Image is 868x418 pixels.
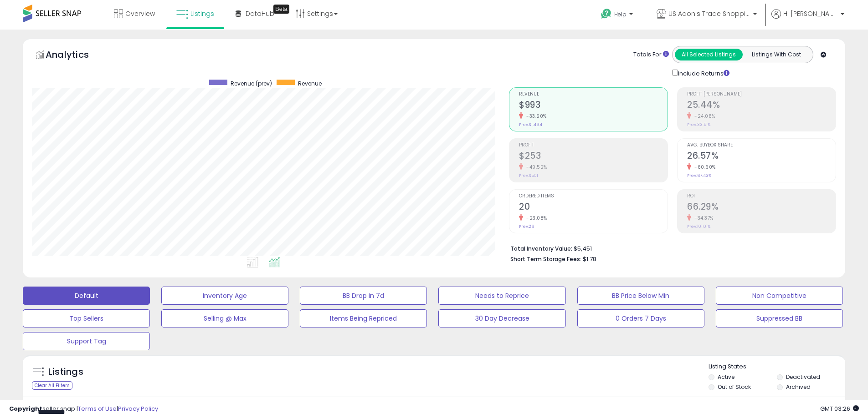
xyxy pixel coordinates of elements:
[510,242,829,253] li: $5,451
[438,287,565,305] button: Needs to Reprice
[519,143,668,148] span: Profit
[783,9,838,18] span: Hi [PERSON_NAME]
[273,5,289,14] div: Tooltip anchor
[300,309,427,327] button: Items Being Repriced
[633,50,669,59] div: Totals For
[718,373,734,381] label: Active
[510,245,572,252] b: Total Inventory Value:
[786,383,811,391] label: Archived
[161,287,288,305] button: Inventory Age
[675,49,743,60] button: All Selected Listings
[668,9,750,18] span: US Adonis Trade Shopping
[687,100,836,112] h2: 25.44%
[523,164,547,171] small: -49.52%
[519,224,534,229] small: Prev: 26
[231,80,272,87] span: Revenue (prev)
[614,10,627,18] span: Help
[594,1,642,30] a: Help
[300,287,427,305] button: BB Drop in 7d
[523,113,547,120] small: -33.50%
[687,194,836,199] span: ROI
[786,373,820,381] label: Deactivated
[716,309,843,327] button: Suppressed BB
[583,255,596,263] span: $1.78
[691,215,714,222] small: -34.37%
[709,363,845,371] p: Listing States:
[23,332,150,350] button: Support Tag
[577,309,704,327] button: 0 Orders 7 Days
[32,381,72,390] div: Clear All Filters
[519,173,538,178] small: Prev: $501
[687,201,836,214] h2: 66.29%
[577,287,704,305] button: BB Price Below Min
[687,224,710,229] small: Prev: 101.01%
[519,151,668,163] h2: $253
[718,383,751,391] label: Out of Stock
[161,309,288,327] button: Selling @ Max
[519,100,668,112] h2: $993
[519,201,668,214] h2: 20
[519,92,668,97] span: Revenue
[687,173,711,178] small: Prev: 67.43%
[23,287,150,305] button: Default
[438,309,565,327] button: 30 Day Decrease
[665,68,740,78] div: Include Returns
[687,92,836,97] span: Profit [PERSON_NAME]
[716,287,843,305] button: Non Competitive
[125,9,155,18] span: Overview
[523,215,547,222] small: -23.08%
[246,9,274,18] span: DataHub
[23,309,150,327] button: Top Sellers
[190,9,214,18] span: Listings
[691,113,715,120] small: -24.08%
[820,404,859,413] span: 2025-09-13 03:26 GMT
[742,49,810,60] button: Listings With Cost
[48,366,83,378] h5: Listings
[687,143,836,148] span: Avg. Buybox Share
[519,122,542,127] small: Prev: $1,494
[9,404,42,413] strong: Copyright
[510,255,581,263] b: Short Term Storage Fees:
[46,48,107,63] h5: Analytics
[771,9,844,30] a: Hi [PERSON_NAME]
[601,8,612,20] i: Get Help
[687,151,836,163] h2: 26.57%
[298,80,322,87] span: Revenue
[691,164,716,171] small: -60.60%
[687,122,710,127] small: Prev: 33.51%
[9,405,158,413] div: seller snap | |
[519,194,668,199] span: Ordered Items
